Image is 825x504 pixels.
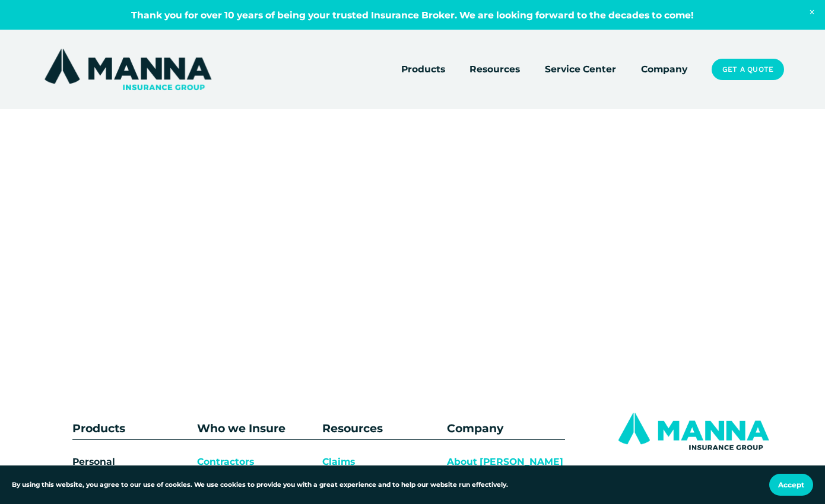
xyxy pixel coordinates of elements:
[42,46,214,92] img: Manna Insurance Group
[712,59,783,80] a: Get a Quote
[641,61,687,78] a: Company
[447,454,563,469] a: About [PERSON_NAME]
[401,62,445,76] span: Products
[778,480,804,489] span: Accept
[72,420,160,438] p: Products
[322,420,440,438] p: Resources
[769,474,813,496] button: Accept
[469,61,520,78] a: folder dropdown
[197,420,315,438] p: Who we Insure
[447,420,565,438] p: Company
[12,480,508,490] p: By using this website, you agree to our use of cookies. We use cookies to provide you with a grea...
[322,454,355,469] a: Claims
[545,61,616,78] a: Service Center
[469,62,520,76] span: Resources
[401,61,445,78] a: folder dropdown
